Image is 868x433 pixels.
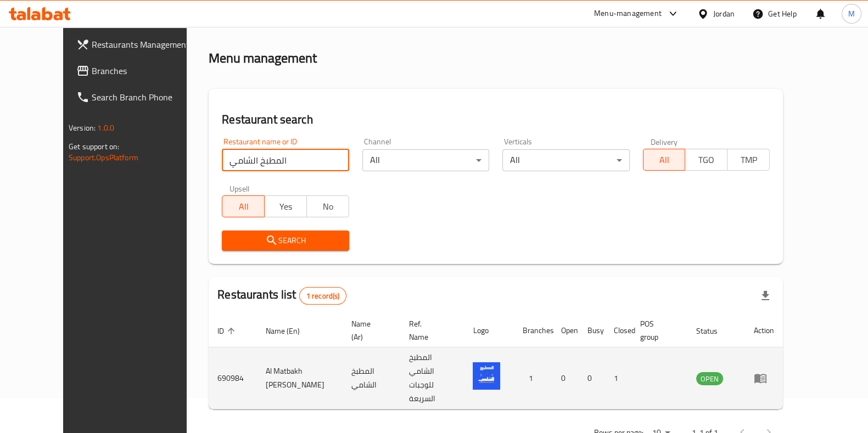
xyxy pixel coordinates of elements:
h2: Restaurants list [217,286,346,305]
span: TGO [690,152,723,168]
a: Restaurants Management [68,31,208,58]
span: POS group [640,317,674,344]
th: Logo [464,314,513,347]
th: Closed [604,314,631,347]
div: Total records count [299,287,347,305]
h2: Menu management [209,49,317,67]
h2: Restaurant search [222,111,770,128]
button: Yes [264,195,307,217]
table: enhanced table [209,314,783,409]
a: Home [209,14,244,27]
span: OPEN [696,373,723,385]
span: All [227,199,260,215]
div: Jordan [713,8,735,20]
span: Branches [92,64,199,77]
button: No [306,195,349,217]
span: Menu management [256,14,329,27]
td: Al Matbakh [PERSON_NAME] [257,347,343,409]
span: Status [696,324,732,338]
input: Search for restaurant name or ID.. [222,149,349,171]
span: Name (Ar) [351,317,387,344]
a: Support.OpsPlatform [69,150,138,165]
button: TMP [727,149,770,171]
a: Branches [68,58,208,84]
td: 0 [578,347,604,409]
div: Menu-management [594,7,662,20]
th: Busy [578,314,604,347]
td: 0 [552,347,578,409]
span: Name (En) [266,324,314,338]
span: Search [231,234,340,248]
a: Search Branch Phone [68,84,208,110]
label: Upsell [229,184,250,192]
td: المطبخ الشامي للوجبات السريعة [400,347,464,409]
div: OPEN [696,372,723,385]
button: All [222,195,265,217]
span: No [311,199,345,215]
img: Al Matbakh Al Shami [473,362,500,390]
span: Ref. Name [409,317,451,344]
span: 1 record(s) [300,291,346,301]
span: ID [217,324,238,338]
td: 1 [513,347,552,409]
button: TGO [685,149,727,171]
div: All [362,149,489,171]
button: All [643,149,686,171]
span: Version: [69,121,96,135]
td: 690984 [209,347,257,409]
span: Yes [269,199,303,215]
span: M [848,8,855,20]
div: Export file [752,283,779,309]
label: Delivery [651,138,678,145]
th: Action [745,314,783,347]
li: / [248,14,252,27]
span: 1.0.0 [97,121,114,135]
span: Get support on: [69,139,119,154]
button: Search [222,230,349,251]
span: Search Branch Phone [92,91,199,104]
th: Branches [513,314,552,347]
span: Restaurants Management [92,38,199,51]
span: TMP [732,152,765,168]
th: Open [552,314,578,347]
div: All [502,149,629,171]
td: المطبخ الشامي [343,347,400,409]
span: All [648,152,681,168]
td: 1 [604,347,631,409]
